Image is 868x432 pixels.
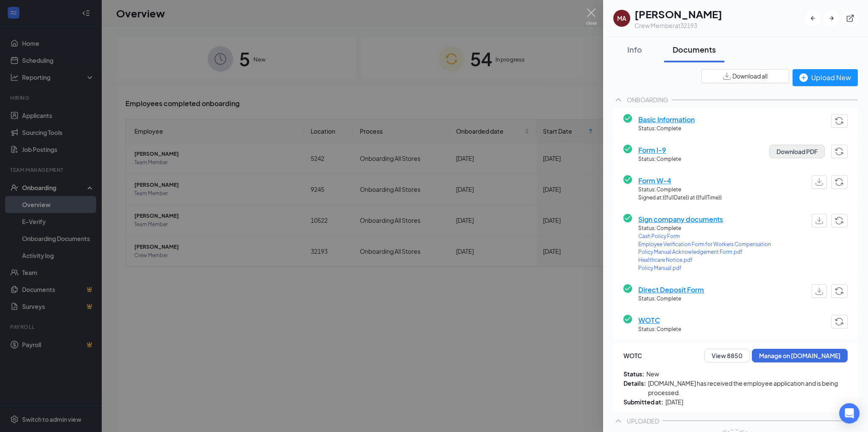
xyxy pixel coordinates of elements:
span: Status: Complete [638,224,771,233]
div: Upload New [799,72,851,83]
span: Status: Complete [638,125,695,133]
div: Open Intercom Messenger [839,403,860,424]
svg: ExternalLink [846,14,854,22]
button: ExternalLink [843,11,858,26]
a: Policy Manual Acknowledgement Form.pdf [638,248,771,256]
span: Form I-9 [638,145,681,155]
a: Healthcare Notice.pdf [638,256,771,264]
button: View 8850 [704,349,750,362]
button: Manage on [DOMAIN_NAME] [752,349,848,362]
span: [DOMAIN_NAME] has received the employee application and is being processed. [648,379,848,397]
span: Download all [732,72,768,81]
span: Basic Information [638,114,695,125]
a: Cash Policy Form [638,233,771,241]
span: Status: Complete [638,325,681,334]
span: Direct Deposit Form [638,284,704,295]
span: New [646,369,659,379]
div: ONBOARDING [627,95,668,104]
div: Info [622,44,647,55]
div: MA [617,14,626,22]
button: Upload New [793,69,858,86]
span: WOTC [623,351,642,360]
button: Download PDF [769,145,825,158]
a: Policy Manual.pdf [638,264,771,272]
span: Status: [623,369,644,379]
span: Status: Complete [638,295,704,303]
a: Employee Verification Form for Workers Compensation [638,241,771,249]
span: [DATE] [665,397,683,407]
button: Download all [701,69,789,83]
svg: ChevronUp [613,95,623,105]
svg: ChevronUp [613,416,623,426]
svg: ArrowLeftNew [809,14,817,22]
span: Signed at: {{fullDate}} at {{fullTime}} [638,194,722,202]
span: Status: Complete [638,155,681,163]
span: Form W-4 [638,175,722,186]
span: Status: Complete [638,186,722,194]
div: Crew Member at 32193 [634,21,722,30]
span: WOTC [638,315,681,325]
span: Sign company documents [638,214,771,224]
div: Documents [673,44,716,55]
h1: [PERSON_NAME] [634,7,722,21]
svg: ArrowRight [827,14,836,22]
span: Submitted at: [623,397,663,407]
span: Details: [623,379,646,397]
button: ArrowLeftNew [805,11,821,26]
div: UPLOADED [627,417,659,425]
button: ArrowRight [824,11,839,26]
